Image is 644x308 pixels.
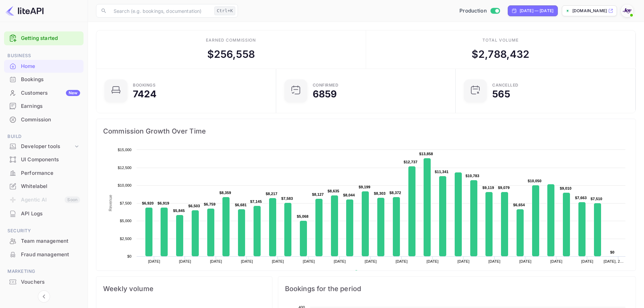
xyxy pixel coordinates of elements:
[4,153,84,166] div: UI Components
[133,89,157,99] div: 7424
[21,237,80,245] div: Team management
[133,83,156,87] div: Bookings
[4,73,84,86] a: Bookings
[21,143,73,150] div: Developer tools
[622,5,633,16] img: With Joy
[21,210,80,218] div: API Logs
[4,180,84,193] div: Whitelabel
[103,283,265,294] span: Weekly volume
[343,193,355,197] text: $8,044
[4,60,84,72] a: Home
[272,259,284,263] text: [DATE]
[4,180,84,192] a: Whitelabel
[21,76,80,84] div: Bookings
[4,141,84,152] div: Developer tools
[365,259,377,263] text: [DATE]
[610,250,615,254] text: $0
[560,186,572,190] text: $9,010
[21,183,80,190] div: Whitelabel
[508,5,558,16] div: Click to change the date range period
[120,219,132,223] text: $5,000
[158,201,169,205] text: $6,919
[127,254,132,258] text: $0
[206,37,256,43] div: Earned commission
[148,259,160,263] text: [DATE]
[328,189,339,193] text: $8,635
[250,199,262,204] text: $7,145
[179,259,191,263] text: [DATE]
[214,6,235,15] div: Ctrl+K
[313,89,337,99] div: 6859
[4,167,84,179] a: Performance
[173,209,185,213] text: $5,845
[5,5,44,16] img: LiteAPI logo
[457,7,502,15] div: Switch to Sandbox mode
[4,113,84,126] a: Commission
[110,4,212,18] input: Search (e.g. bookings, documentation)
[312,192,324,196] text: $8,127
[21,34,80,42] a: Getting started
[4,87,84,100] div: CustomersNew
[21,156,80,164] div: UI Components
[103,126,629,137] span: Commission Growth Over Time
[528,179,542,183] text: $10,050
[4,60,84,73] div: Home
[4,87,84,99] a: CustomersNew
[118,166,132,170] text: $12,500
[4,100,84,112] a: Earnings
[241,259,253,263] text: [DATE]
[66,90,80,96] div: New
[4,268,84,275] span: Marketing
[550,259,563,263] text: [DATE]
[21,278,80,286] div: Vouchers
[38,290,50,303] button: Collapse navigation
[604,259,624,263] text: [DATE], 2…
[120,201,132,205] text: $7,500
[4,167,84,180] div: Performance
[472,47,530,62] div: $ 2,788,432
[581,259,593,263] text: [DATE]
[374,191,386,195] text: $8,303
[4,52,84,60] span: Business
[188,204,200,208] text: $6,503
[120,237,132,241] text: $2,500
[359,185,371,189] text: $9,199
[513,203,525,207] text: $6,654
[419,152,433,156] text: $13,858
[207,47,255,62] div: $ 256,558
[498,186,510,190] text: $9,079
[4,113,84,126] div: Commission
[281,196,293,200] text: $7,583
[297,214,309,218] text: $5,068
[361,270,378,275] text: Revenue
[519,259,531,263] text: [DATE]
[482,186,494,190] text: $9,119
[459,7,487,15] span: Production
[266,192,278,196] text: $8,217
[21,169,80,177] div: Performance
[4,248,84,261] a: Fraud management
[4,100,84,113] div: Earnings
[488,259,501,263] text: [DATE]
[21,63,80,70] div: Home
[118,148,132,152] text: $15,000
[21,116,80,124] div: Commission
[118,183,132,187] text: $10,000
[389,191,401,195] text: $8,372
[21,89,80,97] div: Customers
[4,133,84,140] span: Build
[4,235,84,248] div: Team management
[427,259,439,263] text: [DATE]
[21,251,80,259] div: Fraud management
[142,201,154,205] text: $6,920
[219,191,231,195] text: $8,359
[235,203,247,207] text: $6,681
[204,202,216,206] text: $6,759
[108,195,113,211] text: Revenue
[492,89,510,99] div: 565
[4,235,84,247] a: Team management
[591,197,602,201] text: $7,510
[210,259,222,263] text: [DATE]
[572,8,607,14] p: [DOMAIN_NAME]
[520,8,553,14] div: [DATE] — [DATE]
